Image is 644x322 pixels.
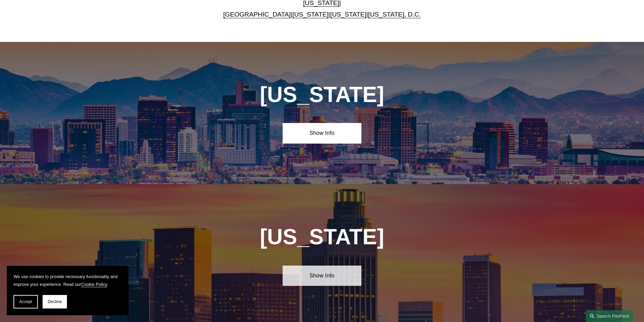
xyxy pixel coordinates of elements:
[14,295,38,308] button: Accept
[7,266,128,315] section: Cookie banner
[283,123,361,143] a: Show Info
[19,299,32,304] span: Accept
[368,11,421,18] a: [US_STATE], D.C.
[283,266,361,286] a: Show Info
[292,11,329,18] a: [US_STATE]
[330,11,366,18] a: [US_STATE]
[43,295,67,308] button: Decline
[81,282,107,287] a: Cookie Policy
[14,273,122,288] p: We use cookies to provide necessary functionality and improve your experience. Read our .
[223,82,421,107] h1: [US_STATE]
[223,11,291,18] a: [GEOGRAPHIC_DATA]
[223,225,421,249] h1: [US_STATE]
[48,299,62,304] span: Decline
[586,310,633,322] a: Search this site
